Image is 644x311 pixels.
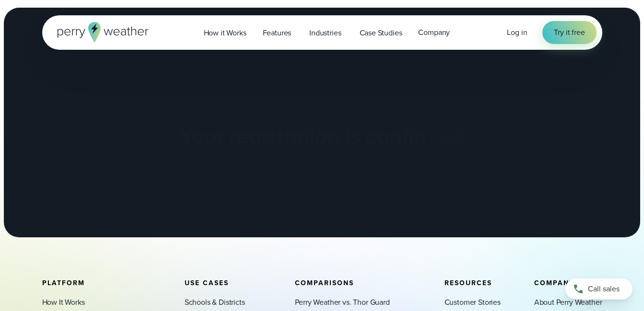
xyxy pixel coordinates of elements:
[534,297,602,308] a: About Perry Weather
[185,278,229,288] span: Use Cases
[565,278,632,300] a: Call sales
[445,297,501,308] a: Customer Stories
[263,27,292,39] span: Features
[507,27,527,38] a: Log in
[42,297,85,308] a: How It Works
[42,278,85,288] span: Platform
[309,27,341,39] span: Industries
[542,21,596,44] a: Try it free
[360,27,402,39] span: Case Studies
[588,283,620,295] span: Call sales
[534,278,574,288] span: Company
[351,23,410,43] a: Case Studies
[295,278,354,288] span: Comparisons
[204,27,246,39] span: How it Works
[554,27,585,38] span: Try it free
[185,297,245,308] a: Schools & Districts
[295,297,390,308] a: Perry Weather vs. Thor Guard
[196,23,255,43] a: How it Works
[445,278,492,288] span: Resources
[418,27,450,38] span: Company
